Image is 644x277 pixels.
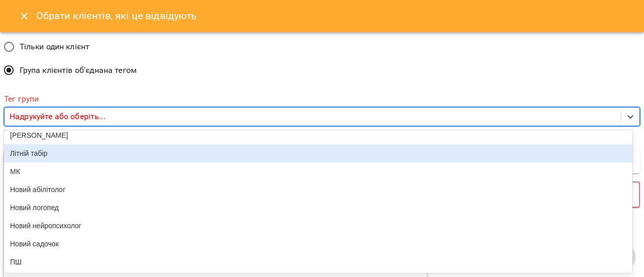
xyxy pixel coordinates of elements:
[12,4,36,28] button: Close
[4,253,632,271] div: ПШ
[4,95,640,103] label: Тег групи
[4,162,632,180] div: МК
[4,180,632,199] div: Новий абілітолог
[4,144,632,162] div: Літній табір
[4,217,632,235] div: Новий нейропсихолог
[4,129,65,136] b: Тег групи не задано!
[36,8,197,24] h6: Обрати клієнтів, які це відвідують
[20,41,90,53] span: Тільки один клієнт
[4,126,632,144] div: [PERSON_NAME]
[10,111,106,123] p: Надрукуйте або оберіть...
[4,199,632,217] div: Новий логопед
[4,235,632,253] div: Новий садочок
[20,64,137,76] span: Група клієнтів об'єднана тегом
